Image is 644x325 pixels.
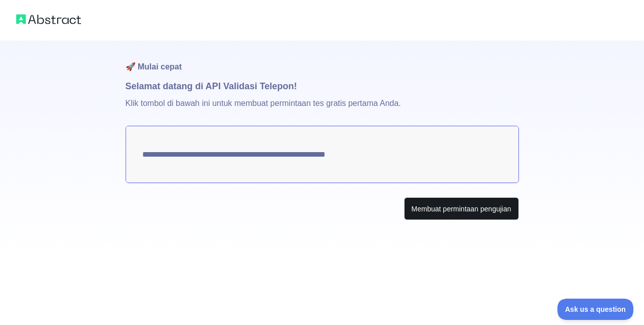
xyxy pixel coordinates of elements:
[126,93,519,126] p: Klik tombol di bawah ini untuk membuat permintaan tes gratis pertama Anda.
[16,12,81,26] img: Logo abstrak
[126,79,519,93] h1: Selamat datang di API Validasi Telepon!
[126,41,519,79] h1: 🚀 Mulai cepat
[557,299,634,320] iframe: Toggle Customer Support
[404,197,519,220] button: Membuat permintaan pengujian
